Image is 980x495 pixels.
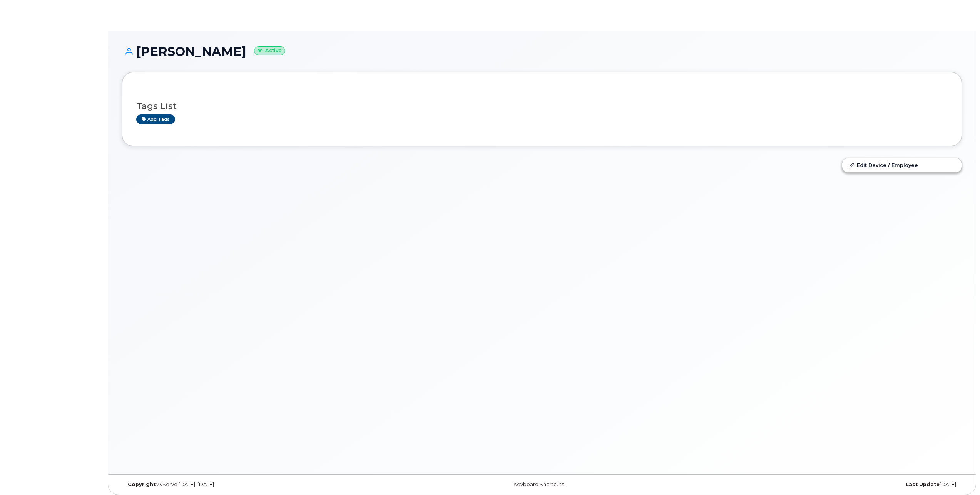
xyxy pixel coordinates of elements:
[842,158,962,172] a: Edit Device / Employee
[122,45,962,58] h1: [PERSON_NAME]
[254,46,285,55] small: Active
[122,482,402,488] div: MyServe [DATE]–[DATE]
[513,482,564,487] a: Keyboard Shortcuts
[906,482,940,487] strong: Last Update
[136,114,175,124] a: Add tags
[128,482,156,487] strong: Copyright
[682,482,962,488] div: [DATE]
[136,101,948,111] h3: Tags List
